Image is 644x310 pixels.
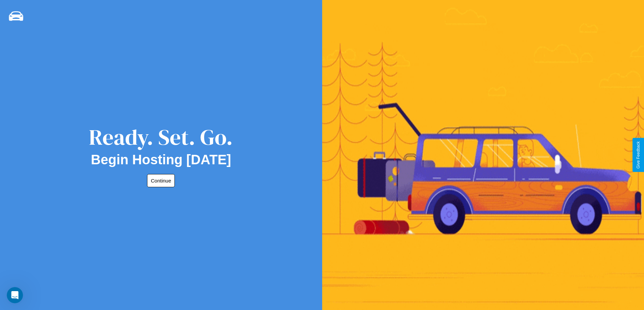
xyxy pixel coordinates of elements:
h2: Begin Hosting [DATE] [91,152,231,167]
div: Give Feedback [636,141,641,169]
iframe: Intercom live chat [7,287,23,303]
button: Continue [147,174,175,187]
div: Ready. Set. Go. [89,122,233,152]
